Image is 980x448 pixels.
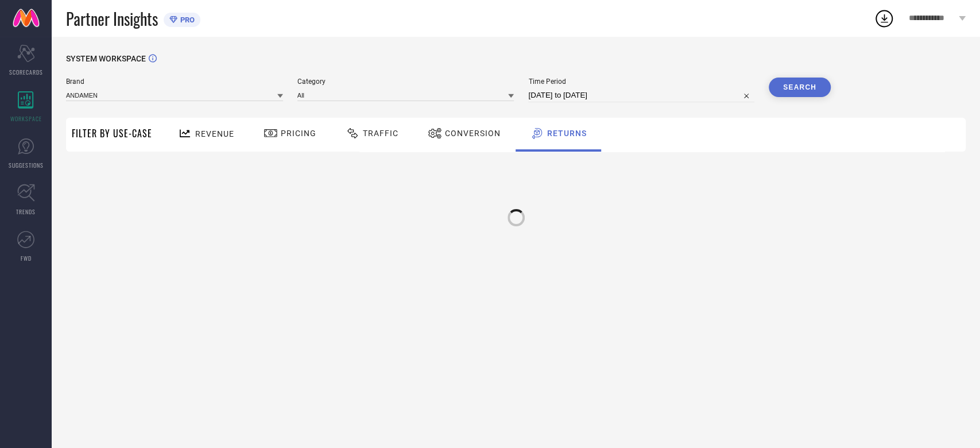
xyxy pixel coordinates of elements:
[16,207,36,216] span: TRENDS
[363,129,398,138] span: Traffic
[297,78,514,86] span: Category
[9,68,43,76] span: SCORECARDS
[528,78,754,86] span: Time Period
[528,88,754,102] input: Select time period
[10,114,42,123] span: WORKSPACE
[9,161,44,169] span: SUGGESTIONS
[281,129,316,138] span: Pricing
[66,54,146,63] span: SYSTEM WORKSPACE
[66,7,158,30] span: Partner Insights
[72,126,152,140] span: Filter By Use-Case
[21,254,32,262] span: FWD
[195,129,234,138] span: Revenue
[66,78,283,86] span: Brand
[547,129,587,138] span: Returns
[445,129,501,138] span: Conversion
[874,8,894,29] div: Open download list
[769,78,831,97] button: Search
[177,16,195,24] span: PRO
